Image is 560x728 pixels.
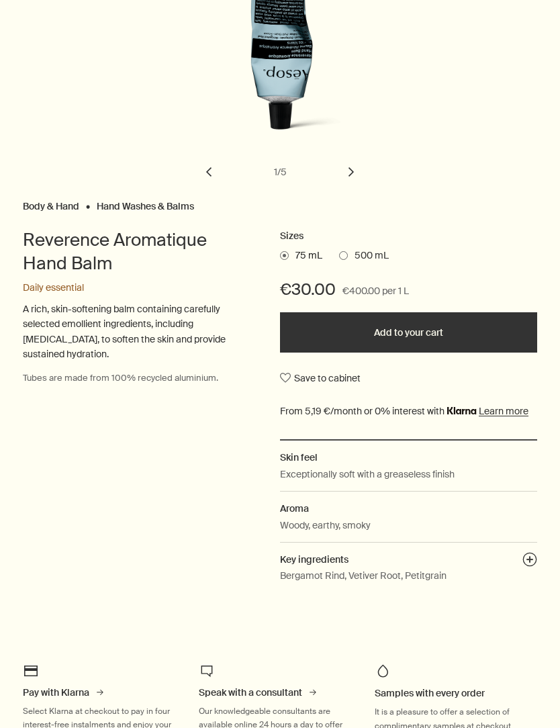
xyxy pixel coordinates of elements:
[280,467,455,482] p: Exceptionally soft with a greaseless finish
[289,249,322,263] span: 75 mL
[375,663,391,679] img: Icon of a droplet
[280,312,537,353] button: Add to your cart - €30.00
[348,249,389,263] span: 500 mL
[199,663,215,679] img: Chat box icon
[280,366,361,390] button: Save to cabinet
[23,228,253,275] h1: Reverence Aromatique Hand Balm
[199,686,302,698] span: Speak with a consultant
[375,687,485,699] span: Samples with every order
[194,157,224,187] button: previous slide
[97,200,194,206] a: Hand Washes & Balms
[23,686,89,698] span: Pay with Klarna
[336,157,366,187] button: next slide
[280,518,371,533] p: Woody, earthy, smoky
[23,372,218,383] span: Tubes are made from 100% recycled aluminium.
[280,450,537,465] h2: Skin feel
[23,200,79,206] a: Body & Hand
[280,553,348,565] span: Key ingredients
[280,279,336,300] span: €30.00
[342,283,409,300] span: €400.00 per 1 L
[23,302,253,362] p: A rich, skin-softening balm containing carefully selected emollient ingredients, including [MEDIC...
[23,281,253,295] div: Daily essential
[280,228,537,244] h2: Sizes
[522,552,537,571] button: Key ingredients
[23,663,39,679] img: Card Icon
[280,501,537,516] h2: Aroma
[280,568,447,583] p: Bergamot Rind, Vetiver Root, Petitgrain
